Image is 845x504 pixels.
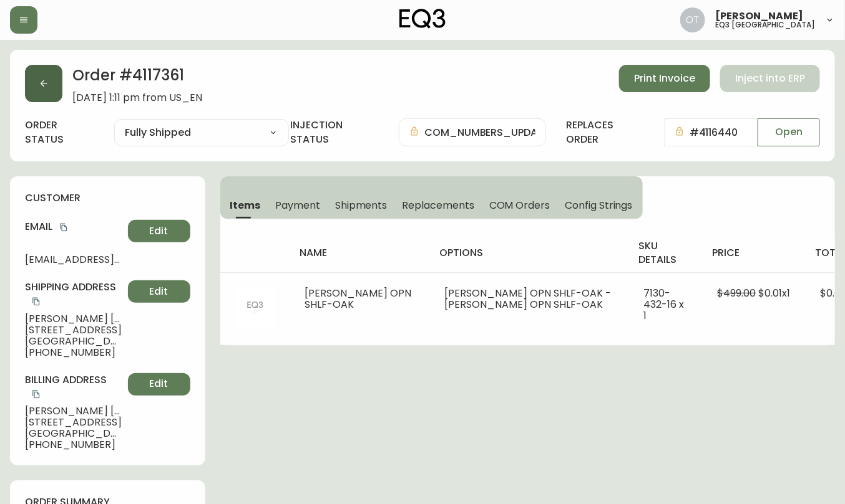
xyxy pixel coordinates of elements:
h4: Shipping Address [25,280,123,308]
span: [STREET_ADDRESS] [25,417,123,428]
span: Open [775,125,803,139]
img: 5d4d18d254ded55077432b49c4cb2919 [680,7,705,32]
label: order status [25,118,94,146]
span: [PHONE_NUMBER] [25,439,123,450]
span: COM Orders [489,199,550,212]
button: Edit [128,220,190,242]
button: copy [30,388,42,401]
span: 7130-432-16 x 1 [643,286,684,323]
h4: injection status [290,118,379,146]
h4: Billing Address [25,373,123,401]
span: Edit [150,377,169,391]
span: Print Invoice [634,72,695,85]
span: [PERSON_NAME] [715,11,803,21]
button: Open [758,118,820,146]
img: 404Image.svg [235,288,275,328]
span: [PHONE_NUMBER] [25,347,123,358]
h5: eq3 [GEOGRAPHIC_DATA] [715,21,815,29]
span: [DATE] 1:11 pm from US_EN [72,92,202,103]
span: Edit [150,224,169,238]
h4: customer [25,191,190,205]
h4: name [300,246,420,260]
span: Payment [275,199,320,212]
span: [STREET_ADDRESS] [25,325,123,336]
span: Replacements [402,199,474,212]
button: copy [57,221,70,234]
span: [EMAIL_ADDRESS][DOMAIN_NAME] [25,254,123,265]
span: [GEOGRAPHIC_DATA] , CA , 94619 , US [25,428,123,439]
span: Items [230,199,261,212]
span: $0.01 [820,286,844,300]
button: Print Invoice [619,65,710,92]
span: [PERSON_NAME] [PERSON_NAME] [25,406,123,417]
h4: sku details [638,239,692,267]
button: Edit [128,280,190,303]
h4: price [712,246,795,260]
h4: options [439,246,618,260]
span: $0.01 x 1 [758,286,790,300]
span: Shipments [335,199,388,212]
span: [GEOGRAPHIC_DATA] , CA , 94619 , US [25,336,123,347]
span: [PERSON_NAME] [PERSON_NAME] [25,313,123,325]
span: Edit [150,285,169,298]
span: Config Strings [565,199,632,212]
button: Edit [128,373,190,396]
li: [PERSON_NAME] OPN SHLF-OAK - [PERSON_NAME] OPN SHLF-OAK [444,288,613,310]
span: [PERSON_NAME] OPN SHLF-OAK [305,286,412,311]
h4: Email [25,220,123,234]
h2: Order # 4117361 [72,65,202,92]
img: logo [399,9,446,29]
span: $499.00 [717,286,756,300]
button: copy [30,295,42,308]
h4: replaces order [566,118,644,146]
